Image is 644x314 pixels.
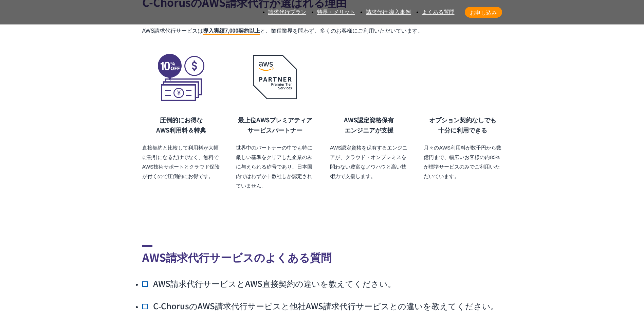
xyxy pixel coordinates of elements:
p: 世界中のパートナーの中でも特に厳しい基準をクリアした企業のみに与えられる称号であり、日本国内ではわずか十数社しか認定されていません。 [236,143,314,191]
h3: AWS認定資格保有 エンジニアが支援 [330,115,408,135]
p: AWS認定資格を保有するエンジニアが、クラウド・オンプレミスを問わない豊富なノウハウと高い技術力で支援します。 [330,143,408,181]
a: よくある質問 [422,9,455,15]
a: お申し込み [465,7,502,18]
span: お申し込み [465,8,502,17]
p: AWS請求代行サービスは と、業種業界を問わず、多くのお客様にご利用いただいています。 [142,26,502,36]
h3: C‑ChorusのAWS請求代行サービスと他社AWS請求代行サービスとの違いを教えてください。 [142,300,499,312]
mark: 導入実績7,000契約以上 [203,28,260,35]
a: 請求代行プラン [268,9,306,15]
img: AWS 300 CERTIFIED [347,55,391,99]
a: 請求代行 導入事例 [366,9,411,15]
h3: AWS請求代行サービスとAWS直接契約の違いを教えてください。 [142,277,396,290]
p: 直接契約と比較して利用料が大幅に割引になるだけでなく、無料でAWS技術サポートとクラウド保険が付くので圧倒的にお得です。 [142,143,220,181]
h3: オプション契約なしでも 十分に利用できる [424,115,502,135]
a: 特長・メリット [317,9,355,15]
h3: 圧倒的にお得な AWS利用料 ＆特典 [142,115,220,135]
p: 月々のAWS利用料が数千円から数億円まで、幅広いお客様の内85%が標準サービスのみでご利用いただいています。 [424,143,502,181]
h3: 最上位AWSプレミアティア サービスパートナー [236,115,314,135]
img: AWS Premier Tier Services [253,55,297,99]
img: 85% [441,55,485,99]
img: AWS利用料10%OFF [158,53,205,101]
h2: AWS請求代行サービスのよくある質問 [142,245,502,265]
